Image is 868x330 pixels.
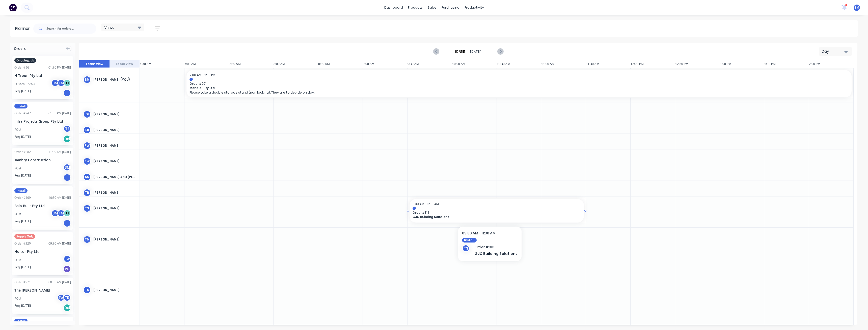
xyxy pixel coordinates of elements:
[14,157,71,163] div: Tambry Construction
[14,188,28,193] span: Install
[452,60,497,68] div: 10:00 AM
[93,128,135,132] div: [PERSON_NAME]
[14,258,21,262] div: PO #
[497,60,541,68] div: 10:30 AM
[318,60,363,68] div: 8:30 AM
[46,24,96,34] input: Search for orders...
[63,164,71,171] div: BM
[189,86,783,90] span: Mondial Pty Ltd
[675,60,720,68] div: 12:30 PM
[764,60,809,68] div: 1:30 PM
[63,304,71,312] div: Del
[14,119,71,124] div: Infra Projects Group Pty Ltd
[14,212,21,216] div: PO #
[14,46,26,51] span: Orders
[541,60,586,68] div: 11:00 AM
[48,195,71,200] div: 10:30 AM [DATE]
[14,234,35,239] span: Supply Only
[14,65,29,70] div: Order # 96
[63,89,71,97] div: I
[51,79,59,87] div: BM
[405,4,425,11] div: products
[184,60,229,68] div: 7:00 AM
[14,288,71,293] div: The [PERSON_NAME]
[819,47,852,56] button: Day
[631,60,675,68] div: 12:00 PM
[14,241,31,246] div: Order # 320
[83,189,91,196] div: TR
[63,125,71,133] div: TS
[83,76,91,83] div: BM
[425,4,439,11] div: sales
[15,26,32,32] div: Planner
[48,111,71,116] div: 01:33 PM [DATE]
[83,126,91,134] div: EB
[48,65,71,70] div: 01:36 PM [DATE]
[83,158,91,165] div: SW
[83,142,91,149] div: RW
[93,143,135,148] div: [PERSON_NAME]
[14,104,28,108] span: Install
[79,60,110,68] button: Team View
[455,49,465,54] strong: [DATE]
[363,60,408,68] div: 9:00 AM
[413,211,581,214] span: Order # 313
[274,60,318,68] div: 8:00 AM
[63,219,71,227] div: I
[57,294,65,301] div: SW
[14,203,71,208] div: Balo Built Pty Ltd
[14,127,21,132] div: PO #
[93,159,135,164] div: [PERSON_NAME]
[822,49,845,54] div: Day
[83,173,91,181] div: SS
[14,265,31,269] span: Req. [DATE]
[14,82,35,86] div: PO #24055924
[413,215,564,219] span: GJC Building Solutions
[93,237,135,242] div: [PERSON_NAME]
[720,60,765,68] div: 1:00 PM
[14,73,71,78] div: H Troon Pty Ltd
[51,209,59,217] div: BM
[14,280,31,284] div: Order # 221
[83,205,91,212] div: TS
[83,236,91,243] div: TM
[14,219,31,224] span: Req. [DATE]
[93,190,135,195] div: [PERSON_NAME]
[189,91,849,94] p: Please take a double storage stand (non locking). They are to decide on day.
[433,48,439,55] button: Previous page
[93,288,135,292] div: [PERSON_NAME]
[9,4,17,11] img: Factory
[439,4,462,11] div: purchasing
[48,241,71,246] div: 09:30 AM [DATE]
[189,82,849,85] span: Order # 201
[854,5,859,10] span: BM
[110,60,140,68] button: Label View
[63,79,71,87] div: + 1
[93,206,135,211] div: [PERSON_NAME]
[14,195,31,200] div: Order # 109
[63,294,71,301] div: TR
[57,209,65,217] div: TM
[48,280,71,284] div: 08:53 AM [DATE]
[63,255,71,263] div: SW
[229,60,274,68] div: 7:30 AM
[586,60,631,68] div: 11:30 AM
[14,173,31,178] span: Req. [DATE]
[14,303,31,308] span: Req. [DATE]
[83,111,91,118] div: DI
[93,175,135,179] div: [PERSON_NAME] and [PERSON_NAME]
[14,249,71,254] div: Holcor Pty Ltd
[382,4,405,11] a: dashboard
[14,296,21,301] div: PO #
[104,25,114,30] span: Views
[462,4,486,11] div: productivity
[467,49,468,55] span: -
[63,209,71,217] div: + 1
[14,319,28,323] span: Install
[14,150,31,154] div: Order # 282
[14,135,31,139] span: Req. [DATE]
[48,150,71,154] div: 11:39 AM [DATE]
[189,73,215,77] span: 7:00 AM - 2:30 PM
[14,111,31,116] div: Order # 247
[470,49,481,54] span: [DATE]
